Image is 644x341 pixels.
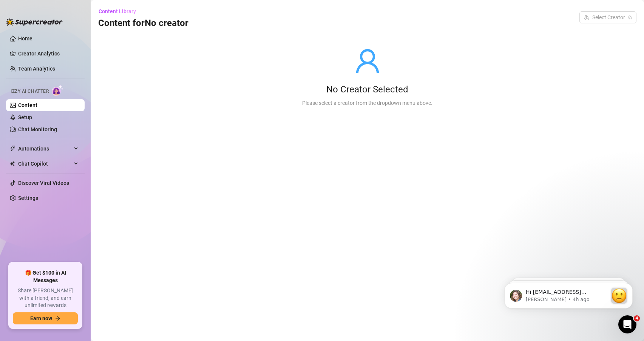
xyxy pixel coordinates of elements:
[10,146,16,152] span: thunderbolt
[302,99,432,107] div: Please select a creator from the dropdown menu above.
[55,316,60,321] span: arrow-right
[18,143,72,155] span: Automations
[628,15,632,20] span: team
[18,48,79,60] a: Creator Analytics
[30,315,52,321] span: Earn now
[13,287,78,309] span: Share [PERSON_NAME] with a friend, and earn unlimited rewards
[98,17,188,29] h3: Content for No creator
[18,126,57,132] a: Chat Monitoring
[354,48,381,75] span: user
[493,268,644,321] iframe: Intercom notifications message
[10,161,15,166] img: Chat Copilot
[11,88,49,95] span: Izzy AI Chatter
[302,84,432,96] div: No Creator Selected
[6,18,63,26] img: logo-BBDzfeDw.svg
[18,114,32,120] a: Setup
[18,195,38,201] a: Settings
[98,5,142,17] button: Content Library
[18,180,69,186] a: Discover Viral Videos
[99,8,136,14] span: Content Library
[18,158,72,170] span: Chat Copilot
[18,102,37,108] a: Content
[13,312,78,324] button: Earn nowarrow-right
[52,85,63,96] img: AI Chatter
[634,315,640,321] span: 4
[618,315,636,333] iframe: Intercom live chat
[18,66,55,72] a: Team Analytics
[13,269,78,284] span: 🎁 Get $100 in AI Messages
[18,35,32,41] a: Home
